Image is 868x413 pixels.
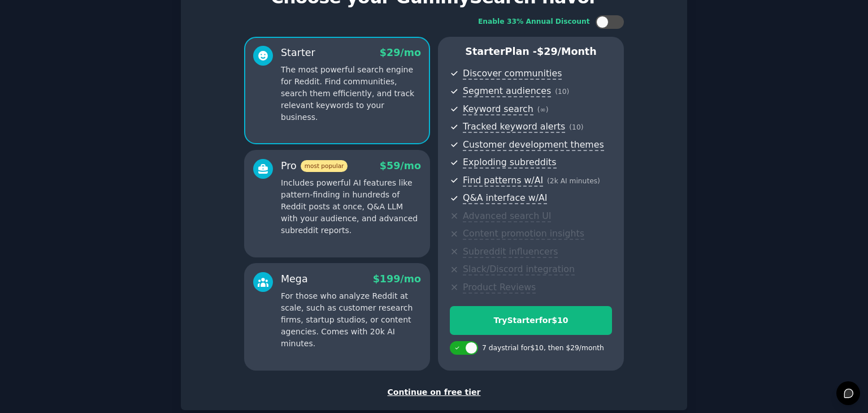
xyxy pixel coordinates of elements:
[478,17,590,27] div: Enable 33% Annual Discount
[463,104,533,115] span: Keyword search
[463,264,575,276] span: Slack/Discord integration
[547,177,600,185] span: ( 2k AI minutes )
[281,46,315,60] div: Starter
[373,273,421,285] span: $ 199 /mo
[463,246,558,258] span: Subreddit influencers
[569,123,583,131] span: ( 10 )
[281,272,308,286] div: Mega
[450,315,611,326] div: Try Starter for $10
[463,192,547,204] span: Q&A interface w/AI
[281,159,348,173] div: Pro
[380,160,421,171] span: $ 59 /mo
[450,306,612,335] button: TryStarterfor$10
[281,64,421,123] p: The most powerful search engine for Reddit. Find communities, search them efficiently, and track ...
[301,160,348,172] span: most popular
[380,47,421,58] span: $ 29 /mo
[537,46,597,57] span: $ 29 /month
[555,88,569,96] span: ( 10 )
[463,121,565,133] span: Tracked keyword alerts
[482,343,604,354] div: 7 days trial for $10 , then $ 29 /month
[193,386,675,398] div: Continue on free tier
[463,139,604,151] span: Customer development themes
[463,68,562,80] span: Discover communities
[281,177,421,236] p: Includes powerful AI features like pattern-finding in hundreds of Reddit posts at once, Q&A LLM w...
[463,210,551,222] span: Advanced search UI
[450,45,612,59] p: Starter Plan -
[463,85,551,97] span: Segment audiences
[463,175,543,187] span: Find patterns w/AI
[463,228,584,240] span: Content promotion insights
[463,282,536,294] span: Product Reviews
[537,106,549,114] span: ( ∞ )
[463,157,556,169] span: Exploding subreddits
[281,290,421,350] p: For those who analyze Reddit at scale, such as customer research firms, startup studios, or conte...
